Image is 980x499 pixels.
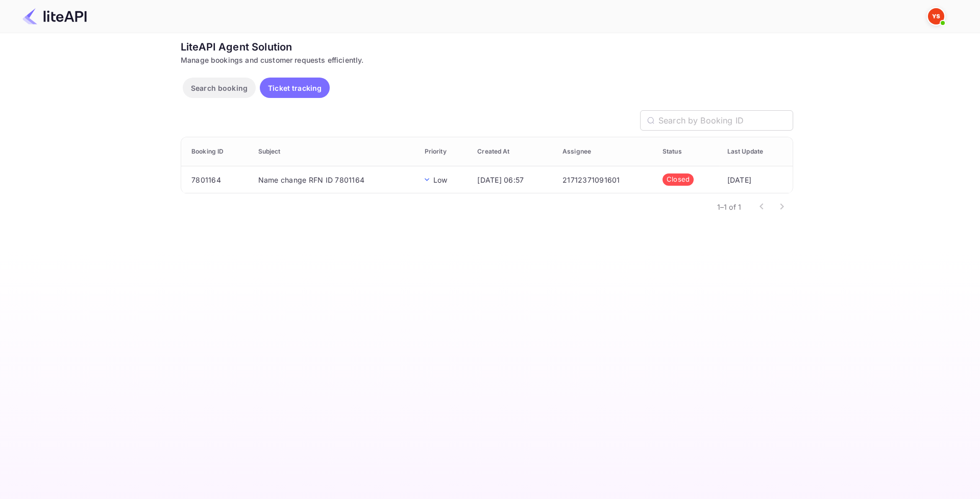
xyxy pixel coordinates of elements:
input: Search by Booking ID [658,110,793,131]
span: Closed [663,174,694,185]
div: LiteAPI Agent Solution [181,39,793,55]
th: Created At [469,137,554,166]
img: LiteAPI Logo [22,8,87,24]
td: 7801164 [181,166,250,193]
th: Subject [250,137,416,166]
th: Assignee [554,137,654,166]
td: [DATE] 06:57 [469,166,554,193]
p: 1–1 of 1 [717,202,741,212]
p: Low [433,174,447,185]
th: Last Update [719,137,793,166]
img: Yandex Support [928,8,944,24]
th: Priority [416,137,470,166]
div: Manage bookings and customer requests efficiently. [181,55,793,65]
th: Booking ID [181,137,250,166]
p: Ticket tracking [268,83,322,93]
td: 21712371091601 [554,166,654,193]
td: Name change RFN ID 7801164 [250,166,416,193]
td: [DATE] [719,166,793,193]
p: Search booking [191,83,248,93]
th: Status [654,137,719,166]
